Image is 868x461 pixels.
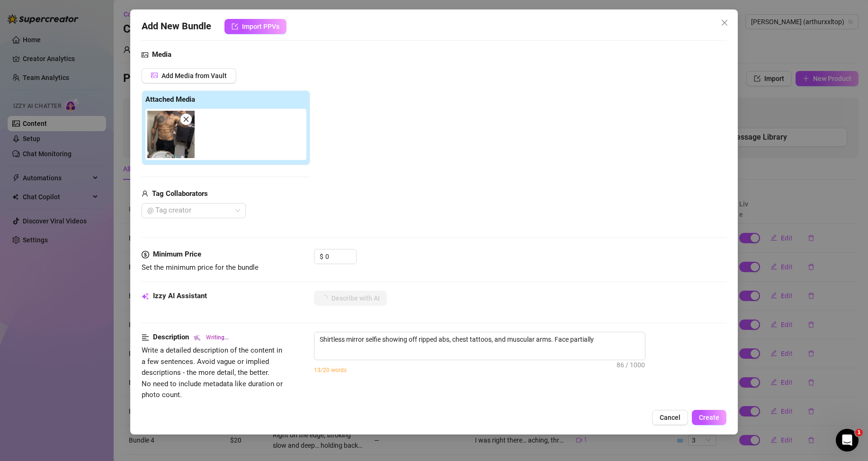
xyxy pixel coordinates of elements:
[153,333,189,341] strong: Description
[836,429,859,452] iframe: Intercom live chat
[142,249,149,260] span: dollar
[142,332,149,343] span: align-left
[692,410,726,425] button: Create
[652,410,688,425] button: Cancel
[242,23,279,30] span: Import PPVs
[206,333,229,342] span: Writing...
[153,250,201,258] strong: Minimum Price
[142,188,148,200] span: user
[142,49,148,61] span: picture
[717,19,732,27] span: Close
[183,116,189,123] span: close
[142,263,259,272] span: Set the minimum price for the bundle
[153,292,207,300] strong: Izzy AI Assistant
[224,19,286,34] button: Import PPVs
[145,95,195,104] strong: Attached Media
[152,50,171,59] strong: Media
[314,367,347,373] span: 13/20 words
[699,414,719,421] span: Create
[152,189,208,198] strong: Tag Collaborators
[660,414,680,421] span: Cancel
[142,346,283,399] span: Write a detailed description of the content in a few sentences. Avoid vague or implied descriptio...
[314,332,645,346] textarea: Shirtless mirror selfie showing off ripped abs, chest tattoos, and muscular arms. Face
[151,72,158,79] span: picture
[855,429,863,436] span: 1
[314,291,387,306] button: Describe with AI
[717,15,732,30] button: Close
[721,19,728,27] span: close
[147,111,195,158] img: media
[142,68,236,83] button: Add Media from Vault
[232,23,238,30] span: import
[142,19,211,34] span: Add New Bundle
[161,72,227,80] span: Add Media from Vault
